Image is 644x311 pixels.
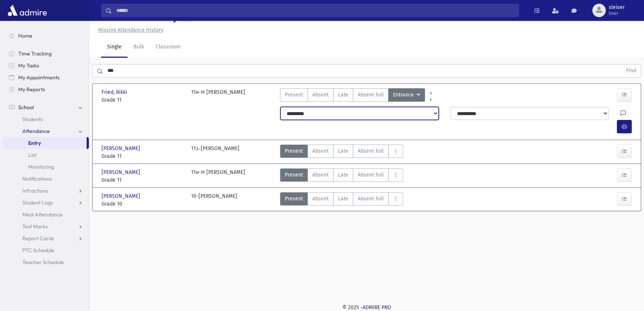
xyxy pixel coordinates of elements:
[312,147,329,155] span: Absent
[191,145,239,160] div: 11ב-[PERSON_NAME]
[280,145,403,160] div: AttTypes
[388,88,425,102] button: Entrance
[312,195,329,203] span: Absent
[622,64,641,77] button: Find
[191,168,245,184] div: 11א-H [PERSON_NAME]
[285,147,303,155] span: Present
[18,74,59,81] span: My Appointments
[18,104,34,111] span: School
[102,96,184,104] span: Grade 11
[22,116,43,123] span: Students
[3,101,89,113] a: School
[285,171,303,179] span: Present
[112,4,519,17] input: Search
[3,149,89,161] a: List
[18,32,32,39] span: Home
[22,259,64,266] span: Teacher Schedule
[191,192,237,208] div: 10-[PERSON_NAME]
[3,220,89,232] a: Test Marks
[3,197,89,209] a: Student Logs
[3,72,89,83] a: My Appointments
[338,195,348,203] span: Late
[285,91,303,99] span: Present
[22,128,50,134] span: Attendance
[3,185,89,197] a: Infractions
[358,171,384,179] span: Absent Full
[95,27,163,33] a: Missing Attendance History
[3,113,89,125] a: Students
[3,232,89,244] a: Report Cards
[3,60,89,72] a: My Tasks
[22,247,54,254] span: PTC Schedule
[28,164,54,170] span: Monitoring
[358,147,384,155] span: Absent Full
[102,176,184,184] span: Grade 11
[3,48,89,60] a: Time Tracking
[28,152,36,158] span: List
[22,175,52,182] span: Notifications
[3,209,89,220] a: Meal Attendance
[18,50,52,57] span: Time Tracking
[393,91,415,99] span: Entrance
[28,140,41,146] span: Entry
[312,171,329,179] span: Absent
[18,62,39,69] span: My Tasks
[191,88,245,104] div: 11א-H [PERSON_NAME]
[3,30,89,42] a: Home
[102,168,142,176] span: [PERSON_NAME]
[98,27,163,33] u: Missing Attendance History
[609,4,625,10] span: sleiser
[102,152,184,160] span: Grade 11
[338,91,348,99] span: Late
[101,37,128,58] a: Single
[358,91,384,99] span: Absent Full
[18,86,45,93] span: My Reports
[609,10,625,16] span: User
[312,91,329,99] span: Absent
[102,88,129,96] span: Fried, Rikki
[22,211,62,218] span: Meal Attendance
[285,195,303,203] span: Present
[6,3,49,18] img: AdmirePro
[22,235,54,242] span: Report Cards
[3,256,89,268] a: Teacher Schedule
[3,161,89,173] a: Monitoring
[150,37,187,58] a: Classroom
[3,125,89,137] a: Attendance
[3,244,89,256] a: PTC Schedule
[280,88,425,104] div: AttTypes
[3,83,89,95] a: My Reports
[3,173,89,185] a: Notifications
[22,199,53,206] span: Student Logs
[338,147,348,155] span: Late
[3,137,87,149] a: Entry
[280,192,403,208] div: AttTypes
[102,145,142,152] span: [PERSON_NAME]
[22,187,48,194] span: Infractions
[22,223,48,230] span: Test Marks
[128,37,150,58] a: Bulk
[280,168,403,184] div: AttTypes
[338,171,348,179] span: Late
[102,200,184,208] span: Grade 10
[358,195,384,203] span: Absent Full
[102,192,142,200] span: [PERSON_NAME]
